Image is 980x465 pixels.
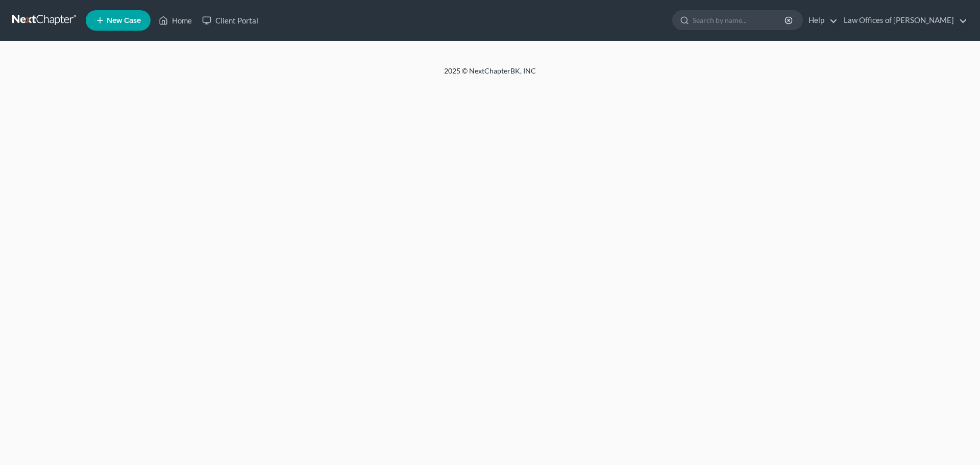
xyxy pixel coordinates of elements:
a: Help [803,11,838,30]
a: Client Portal [197,11,263,30]
a: Home [154,11,197,30]
input: Search by name... [693,11,786,30]
div: 2025 © NextChapterBK, INC [199,66,781,84]
span: New Case [107,17,141,25]
a: Law Offices of [PERSON_NAME] [839,11,967,30]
